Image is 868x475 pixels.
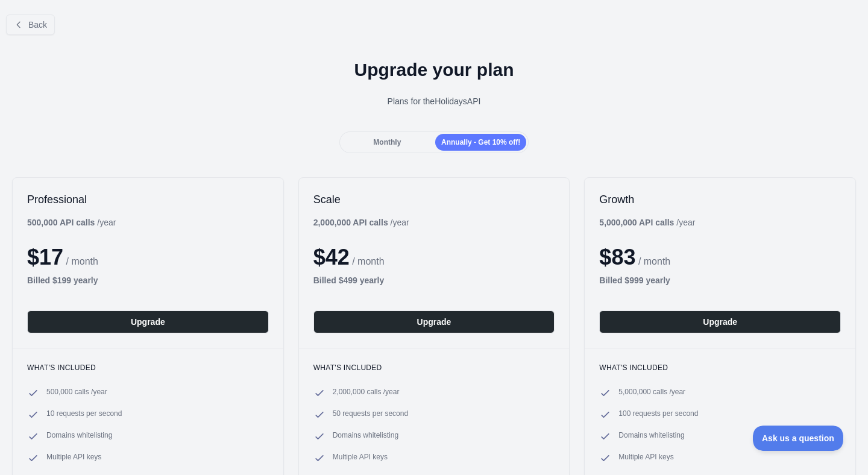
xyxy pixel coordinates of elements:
span: $ 83 [599,245,635,269]
h2: Scale [313,192,555,207]
div: / year [313,216,409,228]
b: 2,000,000 API calls [313,218,388,227]
b: 5,000,000 API calls [599,218,674,227]
span: $ 42 [313,245,350,269]
h2: Growth [599,192,841,207]
div: / year [599,216,695,228]
iframe: Toggle Customer Support [753,426,844,451]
